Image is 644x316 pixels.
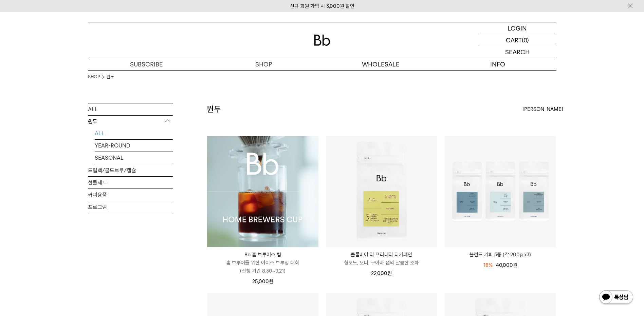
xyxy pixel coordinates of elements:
a: SEASONAL [95,152,173,164]
a: 블렌드 커피 3종 (각 200g x3) [445,251,556,259]
a: 프로그램 [88,201,173,213]
a: 콜롬비아 라 프라데라 디카페인 청포도, 오디, 구아바 잼의 달콤한 조화 [326,251,437,267]
a: ALL [88,103,173,115]
span: 25,000 [252,278,273,284]
img: 콜롬비아 라 프라데라 디카페인 [326,136,437,247]
span: [PERSON_NAME] [522,105,563,113]
a: SHOP [88,74,100,80]
a: SUBSCRIBE [88,58,205,70]
img: 로고 [314,35,330,46]
a: Bb 홈 브루어스 컵 홈 브루어를 위한 아이스 브루잉 대회(신청 기간 8.30~9.21) [207,251,318,275]
p: INFO [439,58,556,70]
p: WHOLESALE [322,58,439,70]
a: YEAR-ROUND [95,140,173,152]
a: LOGIN [478,22,556,34]
a: SHOP [205,58,322,70]
a: ALL [95,127,173,139]
p: 홈 브루어를 위한 아이스 브루잉 대회 (신청 기간 8.30~9.21) [207,259,318,275]
a: CART (0) [478,34,556,46]
p: SEARCH [505,46,530,58]
span: 22,000 [371,270,392,276]
img: Bb 홈 브루어스 컵 [207,136,318,247]
p: 원두 [88,116,173,128]
a: 신규 회원 가입 시 3,000원 할인 [290,3,354,9]
a: 드립백/콜드브루/캡슐 [88,164,173,176]
img: 블렌드 커피 3종 (각 200g x3) [445,136,556,247]
img: 카카오톡 채널 1:1 채팅 버튼 [599,290,634,306]
a: 선물세트 [88,177,173,189]
p: LOGIN [508,22,527,34]
p: 청포도, 오디, 구아바 잼의 달콤한 조화 [326,259,437,267]
span: 원 [387,270,392,276]
p: 콜롬비아 라 프라데라 디카페인 [326,251,437,259]
span: 원 [513,262,517,268]
p: CART [506,34,522,46]
a: 원두 [107,74,114,80]
span: 40,000 [496,262,517,268]
p: Bb 홈 브루어스 컵 [207,251,318,259]
div: 18% [483,261,493,269]
p: (0) [522,34,529,46]
h2: 원두 [207,103,221,115]
span: 원 [269,278,273,284]
a: 커피용품 [88,189,173,201]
